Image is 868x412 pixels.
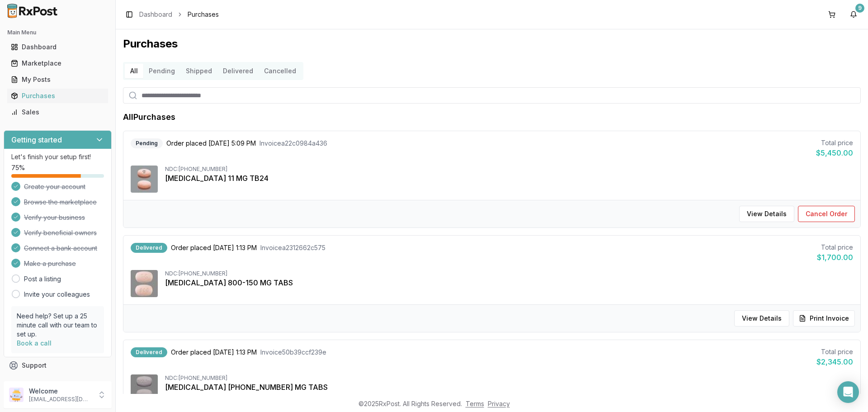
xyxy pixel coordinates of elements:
img: User avatar [9,388,24,402]
button: Marketplace [4,56,112,71]
nav: breadcrumb [139,10,219,19]
span: Make a purchase [24,259,76,268]
span: Verify beneficial owners [24,228,97,237]
a: Invite your colleagues [24,290,90,299]
a: Purchases [7,88,108,104]
button: Pending [143,64,180,78]
div: Purchases [11,91,104,100]
a: Privacy [488,400,510,407]
div: NDC: [PHONE_NUMBER] [165,270,853,277]
button: Purchases [4,89,112,103]
div: [MEDICAL_DATA] 11 MG TB24 [165,173,853,184]
button: Print Invoice [793,310,855,327]
div: $5,450.00 [816,147,853,158]
div: $1,700.00 [817,252,853,263]
div: $2,345.00 [816,356,853,367]
span: Order placed [DATE] 5:09 PM [166,139,256,148]
div: Total price [817,243,853,252]
span: Purchases [188,10,219,19]
span: Browse the marketplace [24,198,97,207]
button: Cancel Order [798,206,855,222]
p: [EMAIL_ADDRESS][DOMAIN_NAME] [29,396,92,403]
button: Support [4,357,112,374]
button: 9 [846,7,861,22]
button: Sales [4,105,112,119]
h2: Main Menu [7,29,108,36]
button: Delivered [217,64,259,78]
a: Sales [7,104,108,120]
span: Invoice a22c0984a436 [259,139,327,148]
span: Order placed [DATE] 1:13 PM [171,348,257,357]
span: Invoice 50b39ccf239e [260,348,326,357]
div: My Posts [11,75,104,84]
a: Dashboard [7,39,108,55]
div: Dashboard [11,43,104,52]
span: Create your account [24,182,85,191]
img: Triumeq 600-50-300 MG TABS [131,374,158,402]
div: Open Intercom Messenger [837,381,859,403]
div: Sales [11,108,104,117]
p: Welcome [29,387,92,396]
button: Feedback [4,374,112,390]
p: Let's finish your setup first! [11,152,104,161]
button: My Posts [4,72,112,87]
div: 9 [855,4,864,13]
span: Verify your business [24,213,85,222]
a: My Posts [7,71,108,88]
div: [MEDICAL_DATA] [PHONE_NUMBER] MG TABS [165,382,853,393]
span: Connect a bank account [24,244,97,253]
div: Delivered [131,347,167,357]
button: Dashboard [4,40,112,54]
div: Total price [816,347,853,356]
div: Pending [131,138,163,148]
span: 75 % [11,163,25,172]
div: Delivered [131,243,167,253]
div: [MEDICAL_DATA] 800-150 MG TABS [165,277,853,288]
img: RxPost Logo [4,4,61,18]
h3: Getting started [11,134,62,145]
span: Feedback [22,377,52,386]
span: Invoice a2312662c575 [260,243,325,252]
img: Xeljanz XR 11 MG TB24 [131,166,158,193]
p: Need help? Set up a 25 minute call with our team to set up. [17,312,99,339]
button: View Details [734,310,789,327]
button: Cancelled [259,64,302,78]
div: NDC: [PHONE_NUMBER] [165,374,853,382]
div: Total price [816,138,853,147]
h1: Purchases [123,37,861,51]
a: Dashboard [139,10,172,19]
a: Terms [466,400,484,407]
img: Prezcobix 800-150 MG TABS [131,270,158,297]
a: Book a call [17,339,52,347]
a: Marketplace [7,55,108,71]
span: Order placed [DATE] 1:13 PM [171,243,257,252]
a: Post a listing [24,275,61,284]
button: Shipped [180,64,217,78]
h1: All Purchases [123,111,175,123]
div: Marketplace [11,59,104,68]
button: All [125,64,143,78]
button: View Details [739,206,794,222]
div: NDC: [PHONE_NUMBER] [165,166,853,173]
